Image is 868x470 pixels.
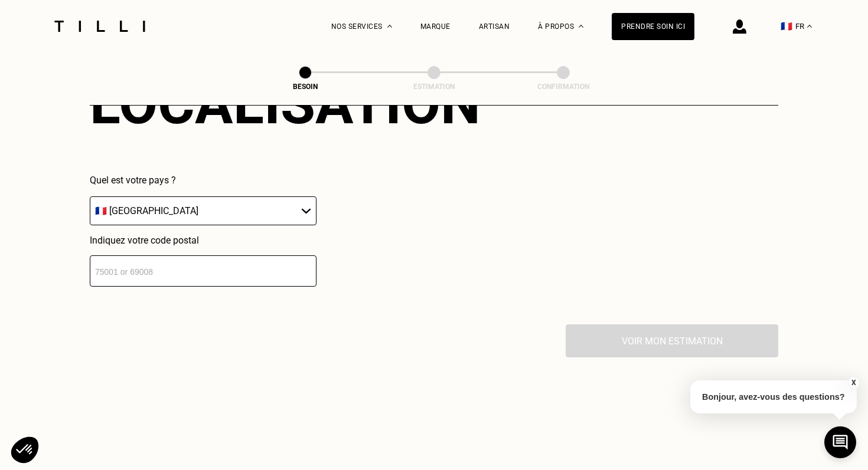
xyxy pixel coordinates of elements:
p: Quel est votre pays ? [90,175,316,186]
a: Artisan [479,22,510,31]
p: Indiquez votre code postal [90,235,316,246]
div: Confirmation [504,83,622,91]
a: Prendre soin ici [612,13,694,40]
img: Menu déroulant [387,25,392,28]
a: Marque [420,22,451,31]
img: Logo du service de couturière Tilli [50,21,149,32]
div: Estimation [375,83,493,91]
img: Menu déroulant à propos [579,25,583,28]
input: 75001 or 69008 [90,255,316,287]
p: Bonjour, avez-vous des questions? [690,380,857,413]
img: icône connexion [733,19,746,34]
div: Besoin [246,83,364,91]
span: 🇫🇷 [781,21,792,32]
img: menu déroulant [807,25,812,28]
button: X [847,376,859,389]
